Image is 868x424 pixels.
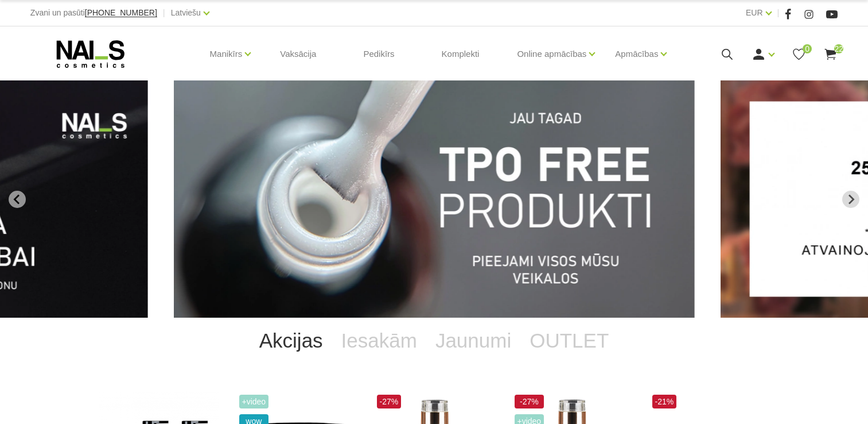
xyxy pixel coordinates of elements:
[842,191,859,208] button: Next slide
[823,47,838,61] a: 22
[520,318,618,364] a: OUTLET
[30,6,157,20] div: Zvani un pasūti
[85,9,157,17] a: [PHONE_NUMBER]
[9,191,26,208] button: Go to last slide
[210,31,243,77] a: Manikīrs
[777,6,780,20] span: |
[271,26,325,82] a: Vaksācija
[377,395,402,408] span: -27%
[746,6,763,20] a: EUR
[615,31,658,77] a: Apmācības
[332,318,426,364] a: Iesakām
[239,395,269,408] span: +Video
[250,318,332,364] a: Akcijas
[652,395,677,408] span: -21%
[174,80,695,318] li: 1 of 13
[792,47,806,61] a: 0
[163,6,165,20] span: |
[517,31,586,77] a: Online apmācības
[171,6,201,20] a: Latviešu
[85,8,157,17] span: [PHONE_NUMBER]
[433,26,489,82] a: Komplekti
[426,318,520,364] a: Jaunumi
[834,44,843,53] span: 22
[354,26,403,82] a: Pedikīrs
[515,395,544,408] span: -27%
[803,44,812,53] span: 0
